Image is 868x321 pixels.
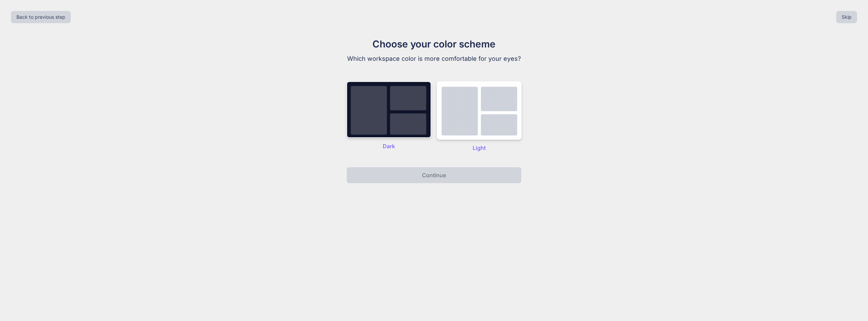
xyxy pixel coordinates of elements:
[422,171,446,179] p: Continue
[11,11,71,23] button: Back to previous step
[319,54,549,64] p: Which workspace color is more comfortable for your eyes?
[346,167,522,183] button: Continue
[346,81,431,138] img: dark
[437,144,522,152] p: Light
[319,37,549,51] h1: Choose your color scheme
[437,81,522,140] img: dark
[346,142,431,150] p: Dark
[836,11,857,23] button: Skip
